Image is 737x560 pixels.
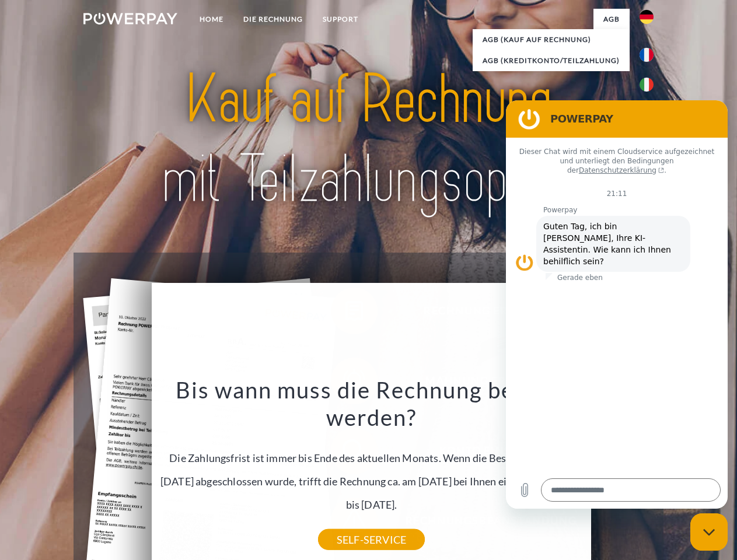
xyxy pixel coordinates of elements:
div: Die Zahlungsfrist ist immer bis Ende des aktuellen Monats. Wenn die Bestellung z.B. am [DATE] abg... [159,376,585,540]
a: SUPPORT [313,9,368,30]
img: de [640,10,654,24]
a: Home [190,9,233,30]
iframe: Messaging-Fenster [506,100,728,509]
a: DIE RECHNUNG [233,9,313,30]
img: it [640,78,654,92]
iframe: Schaltfläche zum Öffnen des Messaging-Fensters; Konversation läuft [690,513,728,551]
a: agb [593,9,630,30]
a: AGB (Kreditkonto/Teilzahlung) [473,50,630,71]
a: SELF-SERVICE [318,529,425,550]
img: logo-powerpay-white.svg [83,13,177,24]
img: title-powerpay_de.svg [111,56,626,223]
a: AGB (Kauf auf Rechnung) [473,29,630,50]
img: fr [640,48,654,62]
h3: Bis wann muss die Rechnung bezahlt werden? [159,376,585,432]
